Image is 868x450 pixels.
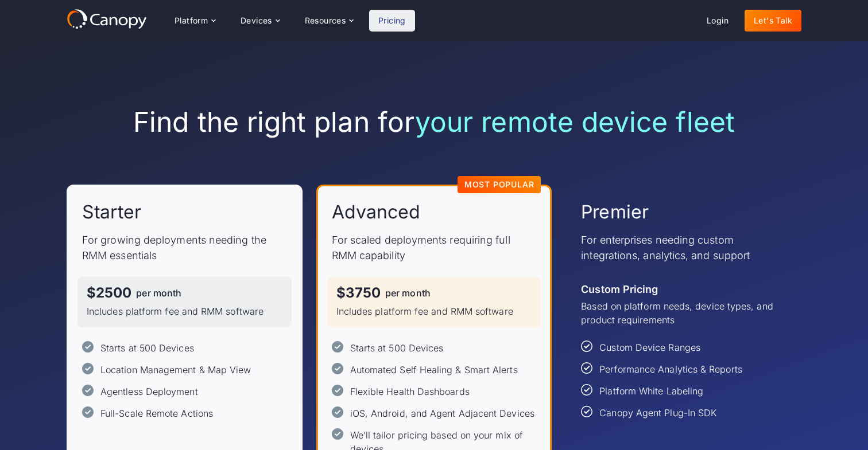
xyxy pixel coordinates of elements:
span: your remote device fleet [415,105,735,139]
p: Includes platform fee and RMM software [87,304,282,318]
a: Pricing [369,10,415,32]
div: $2500 [87,286,131,300]
div: Canopy Agent Plug-In SDK [599,406,716,420]
div: Resources [296,9,362,32]
div: Agentless Deployment [100,385,198,398]
div: iOS, Android, and Agent Adjacent Devices [350,406,534,420]
p: Based on platform needs, device types, and product requirements [581,299,786,327]
div: Location Management & Map View [100,363,251,377]
div: Platform [165,9,224,32]
div: per month [385,288,431,298]
div: Flexible Health Dashboards [350,385,470,398]
div: Custom Pricing [581,281,658,297]
h2: Premier [581,200,649,224]
div: Performance Analytics & Reports [599,362,742,376]
div: Custom Device Ranges [599,341,700,354]
div: Resources [305,17,346,25]
p: For scaled deployments requiring full RMM capability [332,232,537,263]
div: Starts at 500 Devices [350,341,444,355]
h1: Find the right plan for [67,105,801,139]
div: Most Popular [464,181,534,189]
div: Full-Scale Remote Actions [100,406,213,420]
div: $3750 [336,286,381,300]
a: Login [697,10,738,32]
div: Platform [175,17,208,25]
a: Let's Talk [745,10,801,32]
p: For enterprises needing custom integrations, analytics, and support [581,232,786,263]
div: per month [136,288,181,298]
p: For growing deployments needing the RMM essentials [82,232,287,263]
div: Platform White Labeling [599,384,703,398]
h2: Advanced [332,200,421,224]
div: Automated Self Healing & Smart Alerts [350,363,518,377]
div: Devices [231,9,289,32]
div: Devices [241,17,272,25]
div: Starts at 500 Devices [100,341,194,355]
h2: Starter [82,200,142,224]
p: Includes platform fee and RMM software [336,304,532,318]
